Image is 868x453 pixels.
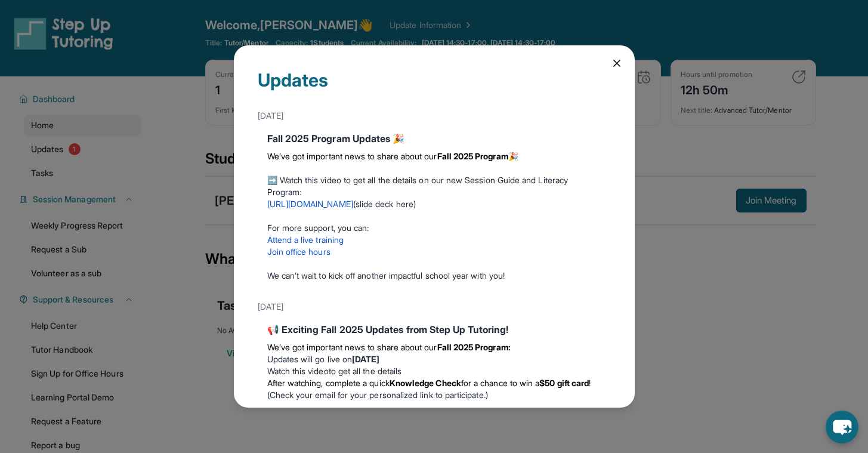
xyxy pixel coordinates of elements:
span: for a chance to win a [461,378,539,388]
a: slide deck here [356,199,413,209]
li: (Check your email for your personalized link to participate.) [267,377,601,401]
div: [DATE] [258,105,611,127]
strong: Fall 2025 Program: [437,342,511,352]
strong: [DATE] [352,354,379,364]
span: 🎉 [508,151,518,161]
li: Updates will go live on [267,353,601,365]
strong: Fall 2025 Program [437,151,508,161]
a: Watch this video [267,366,329,376]
a: [URL][DOMAIN_NAME] [267,199,353,209]
span: We’ve got important news to share about our [267,342,437,352]
p: ( ) [267,198,601,210]
div: Updates [258,69,611,105]
li: to get all the details [267,365,601,377]
div: Fall 2025 Program Updates 🎉 [267,131,601,146]
button: chat-button [826,411,858,443]
span: For more support, you can: [267,223,369,233]
span: ! [589,378,591,388]
a: Join office hours [267,246,330,257]
div: 📢 Exciting Fall 2025 Updates from Step Up Tutoring! [267,322,601,337]
span: We’ve got important news to share about our [267,151,437,161]
strong: Knowledge Check [390,378,461,388]
span: We can’t wait to kick off another impactful school year with you! [267,270,505,281]
span: ➡️ Watch this video to get all the details on our new Session Guide and Literacy Program: [267,175,569,197]
div: [DATE] [258,296,611,318]
strong: $50 gift card [539,378,589,388]
a: Attend a live training [267,235,344,245]
span: After watching, complete a quick [267,378,390,388]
